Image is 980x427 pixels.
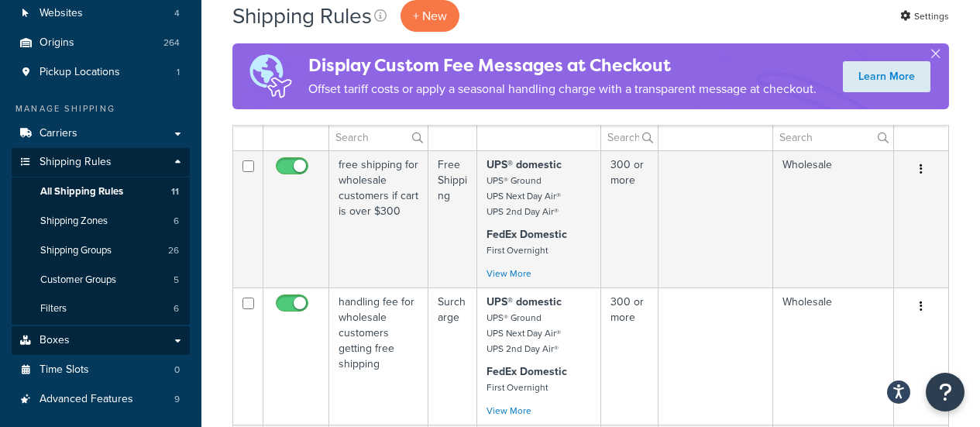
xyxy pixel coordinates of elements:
[40,156,112,169] span: Shipping Rules
[329,150,428,288] td: free shipping for wholesale customers if cart is over $300
[428,150,477,288] td: Free Shipping
[12,102,190,115] div: Manage Shipping
[12,326,190,355] a: Boxes
[12,266,190,294] a: Customer Groups 5
[12,177,190,206] a: All Shipping Rules 11
[12,385,190,414] li: Advanced Features
[601,150,658,288] td: 300 or more
[843,61,930,92] a: Learn More
[174,215,179,228] span: 6
[487,404,531,418] a: View More
[12,119,190,148] a: Carriers
[174,393,180,406] span: 9
[329,288,428,425] td: handling fee for wholesale customers getting free shipping
[12,29,190,57] a: Origins 264
[900,5,949,27] a: Settings
[40,274,116,287] span: Customer Groups
[12,356,190,384] li: Time Slots
[487,174,561,219] small: UPS® Ground UPS Next Day Air® UPS 2nd Day Air®
[926,373,965,412] button: Open Resource Center
[40,36,74,50] span: Origins
[773,124,893,150] input: Search
[168,244,179,257] span: 26
[163,36,180,50] span: 264
[487,311,561,356] small: UPS® Ground UPS Next Day Air® UPS 2nd Day Air®
[12,148,190,325] li: Shipping Rules
[601,124,658,150] input: Search
[12,385,190,414] a: Advanced Features 9
[40,244,112,257] span: Shipping Groups
[428,288,477,425] td: Surcharge
[773,288,894,425] td: Wholesale
[40,7,83,20] span: Websites
[40,127,77,140] span: Carriers
[12,58,190,87] a: Pickup Locations 1
[487,294,562,310] strong: UPS® domestic
[40,334,70,347] span: Boxes
[487,157,562,173] strong: UPS® domestic
[12,207,190,236] li: Shipping Zones
[308,53,817,78] h4: Display Custom Fee Messages at Checkout
[329,124,428,150] input: Search
[601,288,658,425] td: 300 or more
[12,236,190,265] li: Shipping Groups
[174,274,179,287] span: 5
[12,29,190,57] li: Origins
[40,185,123,198] span: All Shipping Rules
[232,1,372,31] h1: Shipping Rules
[12,266,190,294] li: Customer Groups
[12,236,190,265] a: Shipping Groups 26
[232,43,308,109] img: duties-banner-06bc72dcb5fe05cb3f9472aba00be2ae8eb53ab6f0d8bb03d382ba314ac3c341.png
[174,363,180,377] span: 0
[12,58,190,87] li: Pickup Locations
[40,302,67,315] span: Filters
[40,66,120,79] span: Pickup Locations
[487,226,567,243] strong: FedEx Domestic
[487,243,548,257] small: First Overnight
[177,66,180,79] span: 1
[40,215,108,228] span: Shipping Zones
[12,207,190,236] a: Shipping Zones 6
[12,294,190,323] li: Filters
[773,150,894,288] td: Wholesale
[40,393,133,406] span: Advanced Features
[12,294,190,323] a: Filters 6
[487,267,531,281] a: View More
[174,7,180,20] span: 4
[487,363,567,380] strong: FedEx Domestic
[40,363,89,377] span: Time Slots
[12,356,190,384] a: Time Slots 0
[12,177,190,206] li: All Shipping Rules
[12,148,190,177] a: Shipping Rules
[308,78,817,100] p: Offset tariff costs or apply a seasonal handling charge with a transparent message at checkout.
[171,185,179,198] span: 11
[174,302,179,315] span: 6
[487,381,548,394] small: First Overnight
